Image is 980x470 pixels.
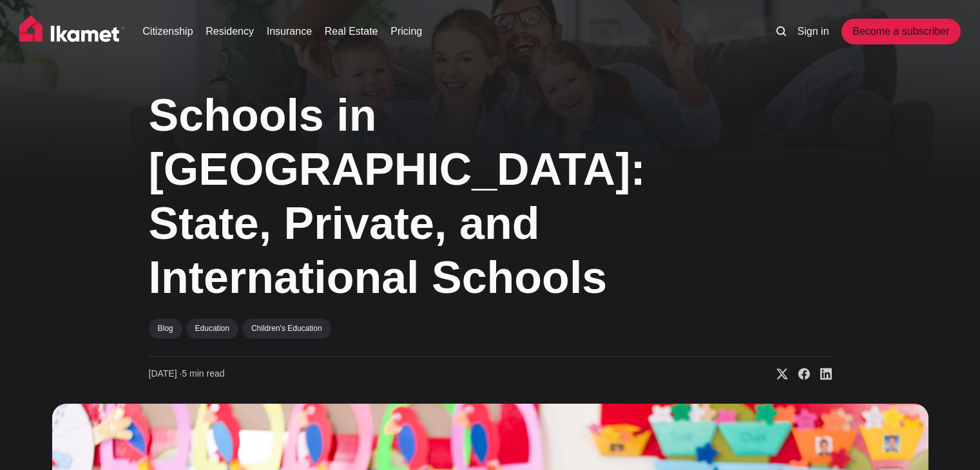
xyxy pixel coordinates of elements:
a: Share on X [766,368,788,381]
a: Become a subscriber [841,19,960,44]
h1: Schools in [GEOGRAPHIC_DATA]: State, Private, and International Schools [149,88,703,305]
a: Residency [206,24,254,39]
a: Blog [149,319,182,338]
span: [DATE] ∙ [149,368,182,379]
a: Real Estate [325,24,378,39]
a: Education [186,319,238,338]
a: Children's Education [242,319,331,338]
img: Ikamet home [19,15,125,48]
a: Share on Facebook [788,368,810,381]
time: 5 min read [149,368,225,381]
a: Pricing [390,24,422,39]
a: Citizenship [142,24,193,39]
a: Sign in [798,24,829,39]
a: Share on Linkedin [810,368,832,381]
a: Insurance [267,24,312,39]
